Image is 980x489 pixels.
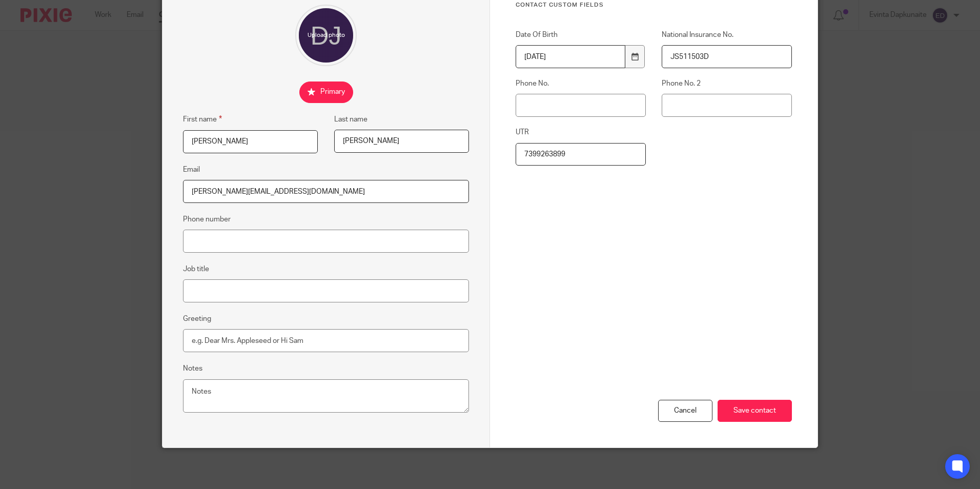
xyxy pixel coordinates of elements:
label: Notes [183,363,202,374]
label: Email [183,165,200,175]
label: Last name [334,114,367,125]
label: First name [183,113,222,125]
input: YYYY-MM-DD [516,45,625,68]
label: National Insurance No. [662,30,792,40]
label: Phone number [183,214,231,225]
input: e.g. Dear Mrs. Appleseed or Hi Sam [183,329,469,352]
label: Job title [183,264,209,274]
label: Date Of Birth [516,30,646,40]
h3: Contact Custom fields [516,1,792,9]
input: Save contact [718,400,792,422]
div: Cancel [658,400,712,422]
label: Phone No. [516,78,646,89]
label: Phone No. 2 [662,78,792,89]
label: UTR [516,127,646,137]
label: Greeting [183,314,211,324]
